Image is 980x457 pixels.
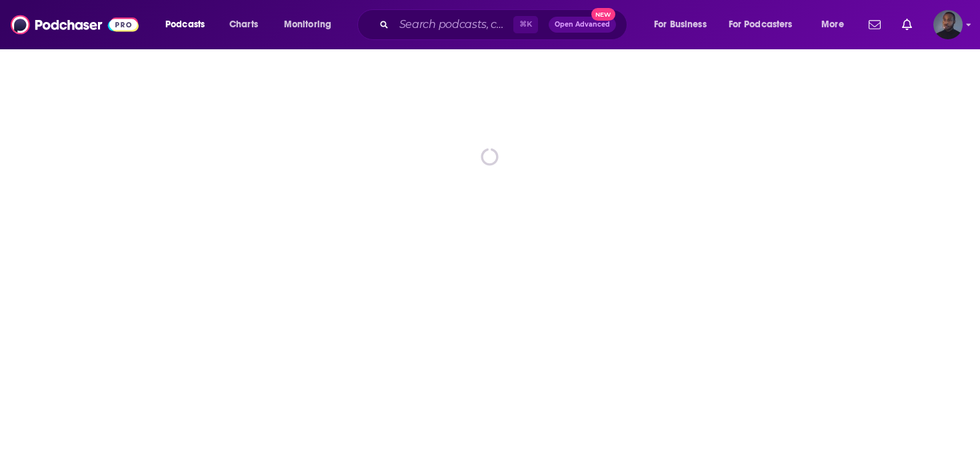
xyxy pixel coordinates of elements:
[897,13,917,36] a: Show notifications dropdown
[863,13,886,36] a: Show notifications dropdown
[720,14,812,35] button: open menu
[221,14,266,35] a: Charts
[812,14,861,35] button: open menu
[156,14,222,35] button: open menu
[229,15,258,34] span: Charts
[555,21,610,28] span: Open Advanced
[394,14,513,35] input: Search podcasts, credits, & more...
[729,15,793,34] span: For Podcasters
[275,14,349,35] button: open menu
[284,15,331,34] span: Monitoring
[165,15,205,34] span: Podcasts
[654,15,707,34] span: For Business
[933,10,963,39] img: User Profile
[933,10,963,39] button: Show profile menu
[591,8,615,21] span: New
[821,15,844,34] span: More
[513,16,538,33] span: ⌘ K
[370,9,640,40] div: Search podcasts, credits, & more...
[11,12,139,37] img: Podchaser - Follow, Share and Rate Podcasts
[549,17,616,33] button: Open AdvancedNew
[933,10,963,39] span: Logged in as jarryd.boyd
[645,14,723,35] button: open menu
